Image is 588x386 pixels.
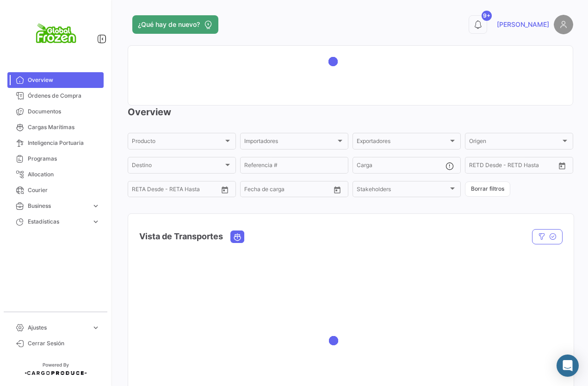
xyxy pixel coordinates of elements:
span: expand_more [92,218,100,226]
span: Importadores [244,139,336,146]
button: Open calendar [555,159,569,173]
span: Inteligencia Portuaria [28,139,100,147]
div: Abrir Intercom Messenger [557,355,579,377]
a: Overview [7,72,104,88]
button: Open calendar [218,183,232,197]
span: Business [28,202,88,210]
input: Desde [469,163,486,170]
span: Cargas Marítimas [28,123,100,131]
span: [PERSON_NAME] [497,20,549,29]
a: Programas [7,151,104,167]
span: Documentos [28,107,100,116]
span: Courier [28,186,100,194]
span: Stakeholders [357,187,448,194]
a: Courier [7,182,104,198]
span: Origen [469,139,561,146]
span: Órdenes de Compra [28,92,100,100]
button: Borrar filtros [465,181,510,197]
span: Cerrar Sesión [28,339,100,348]
span: Allocation [28,170,100,179]
button: ¿Qué hay de nuevo? [132,15,218,34]
img: logo+global+frozen.png [32,11,79,57]
span: Producto [132,139,223,146]
a: Inteligencia Portuaria [7,135,104,151]
input: Hasta [267,187,309,194]
span: Exportadores [357,139,448,146]
span: expand_more [92,324,100,332]
button: Ocean [231,231,244,243]
a: Cargas Marítimas [7,119,104,135]
input: Desde [132,187,149,194]
a: Órdenes de Compra [7,88,104,104]
input: Hasta [492,163,533,170]
span: Destino [132,163,223,170]
input: Hasta [155,187,196,194]
button: Open calendar [330,183,344,197]
h3: Overview [128,106,573,118]
span: Programas [28,155,100,163]
span: ¿Qué hay de nuevo? [138,20,200,29]
input: Desde [244,187,261,194]
span: Ajustes [28,324,88,332]
span: Overview [28,76,100,84]
span: expand_more [92,202,100,210]
a: Documentos [7,104,104,119]
h4: Vista de Transportes [139,230,223,243]
span: Estadísticas [28,218,88,226]
a: Allocation [7,167,104,182]
img: placeholder-user.png [554,15,573,34]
